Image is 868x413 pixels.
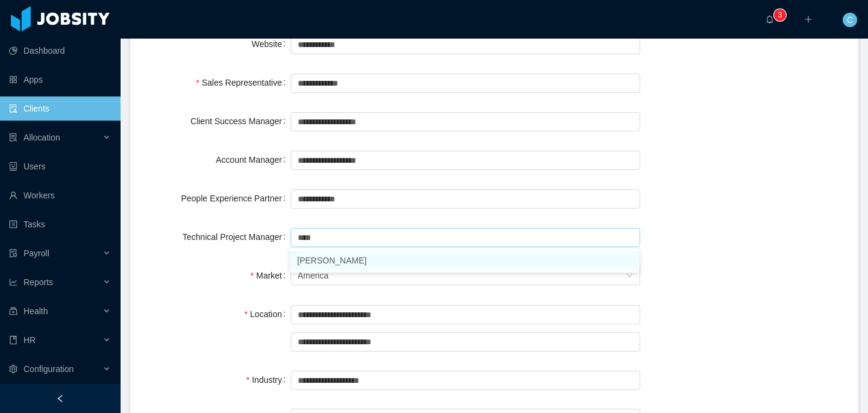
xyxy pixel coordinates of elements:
[9,96,111,121] a: icon: auditClients
[183,232,291,242] label: Technical Project Manager
[291,35,640,54] input: Website
[9,307,17,315] i: icon: medicine-box
[9,365,17,373] i: icon: setting
[24,306,48,316] span: Health
[766,15,774,24] i: icon: bell
[216,155,291,165] label: Account Manager
[24,335,36,345] span: HR
[247,375,291,385] label: Industry
[9,154,111,178] a: icon: robotUsers
[9,249,17,257] i: icon: file-protect
[774,9,786,21] sup: 3
[244,309,290,319] label: Location
[626,272,633,280] i: icon: down
[9,212,111,236] a: icon: profileTasks
[9,278,17,286] i: icon: line-chart
[298,266,329,285] div: America
[196,78,290,87] label: Sales Representative
[190,116,291,126] label: Client Success Manager
[847,13,853,27] span: C
[778,9,782,21] p: 3
[251,39,290,49] label: Website
[24,133,60,142] span: Allocation
[9,133,17,142] i: icon: solution
[181,194,290,203] label: People Experience Partner
[290,251,640,270] li: [PERSON_NAME]
[9,183,111,207] a: icon: userWorkers
[804,15,813,24] i: icon: plus
[9,336,17,344] i: icon: book
[24,364,74,374] span: Configuration
[9,39,111,63] a: icon: pie-chartDashboard
[9,68,111,92] a: icon: appstoreApps
[251,271,291,280] label: Market
[24,277,53,287] span: Reports
[24,248,49,258] span: Payroll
